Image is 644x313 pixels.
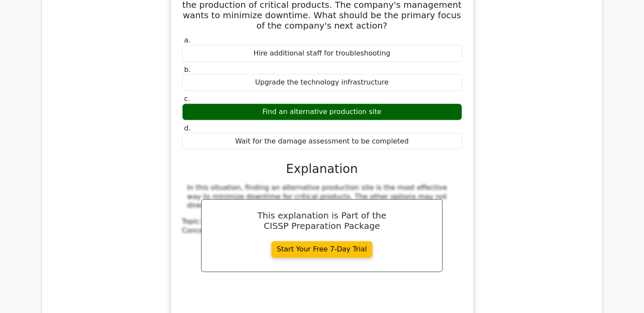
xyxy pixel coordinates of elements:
[182,133,462,150] div: Wait for the damage assessment to be completed
[182,217,462,226] div: Topic:
[182,74,462,91] div: Upgrade the technology infrastructure
[184,124,191,132] span: d.
[187,183,457,210] div: In this situation, finding an alternative production site is the most effective way to minimize d...
[182,226,462,235] div: Concept:
[271,241,373,258] a: Start Your Free 7-Day Trial
[184,65,191,74] span: b.
[184,95,190,103] span: c.
[187,162,457,176] h3: Explanation
[182,45,462,62] div: Hire additional staff for troubleshooting
[182,104,462,121] div: Find an alternative production site
[184,36,191,44] span: a.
